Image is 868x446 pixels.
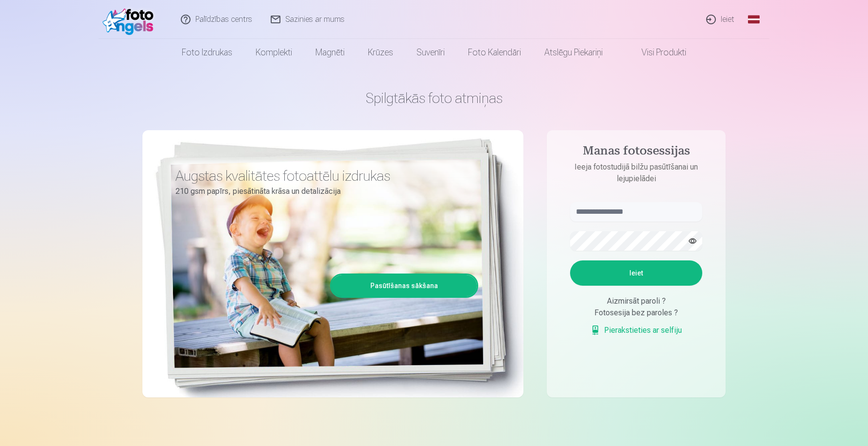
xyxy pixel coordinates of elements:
div: Fotosesija bez paroles ? [570,307,702,319]
a: Komplekti [244,39,304,66]
h4: Manas fotosessijas [560,144,712,161]
button: Ieiet [570,260,702,286]
a: Magnēti [304,39,356,66]
p: 210 gsm papīrs, piesātināta krāsa un detalizācija [175,185,471,198]
h3: Augstas kvalitātes fotoattēlu izdrukas [175,167,471,185]
div: Aizmirsāt paroli ? [570,295,702,307]
a: Suvenīri [405,39,456,66]
a: Visi produkti [614,39,698,66]
p: Ieeja fotostudijā bilžu pasūtīšanai un lejupielādei [560,161,712,185]
a: Pasūtīšanas sākšana [331,275,477,296]
a: Krūzes [356,39,405,66]
img: /fa1 [103,4,158,35]
h1: Spilgtākās foto atmiņas [142,89,726,107]
a: Foto kalendāri [456,39,533,66]
a: Foto izdrukas [170,39,244,66]
a: Pierakstieties ar selfiju [590,325,682,336]
a: Atslēgu piekariņi [533,39,614,66]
